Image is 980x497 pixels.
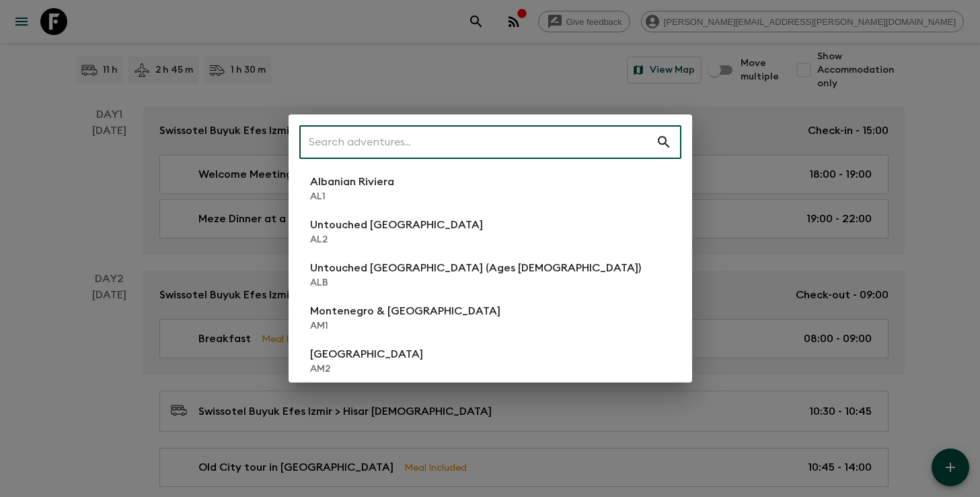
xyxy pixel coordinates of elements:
[310,260,641,276] p: Untouched [GEOGRAPHIC_DATA] (Ages [DEMOGRAPHIC_DATA])
[310,362,423,376] p: AM2
[310,276,641,290] p: ALB
[310,303,500,319] p: Montenegro & [GEOGRAPHIC_DATA]
[310,346,423,362] p: [GEOGRAPHIC_DATA]
[299,123,656,161] input: Search adventures...
[310,174,394,190] p: Albanian Riviera
[310,190,394,203] p: AL1
[310,233,483,246] p: AL2
[310,217,483,233] p: Untouched [GEOGRAPHIC_DATA]
[310,319,500,333] p: AM1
